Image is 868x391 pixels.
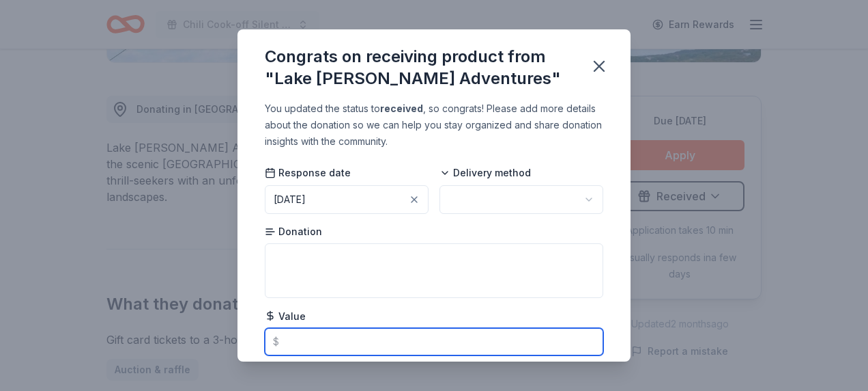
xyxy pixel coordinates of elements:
div: Congrats on receiving product from "Lake [PERSON_NAME] Adventures" [265,46,573,90]
span: Response date [265,166,351,180]
button: [DATE] [265,185,429,214]
b: received [380,103,423,114]
div: You updated the status to , so congrats! Please add more details about the donation so we can hel... [265,100,603,150]
span: Donation [265,225,322,239]
div: [DATE] [274,191,306,208]
span: Delivery method [439,166,531,180]
span: Value [265,310,306,323]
